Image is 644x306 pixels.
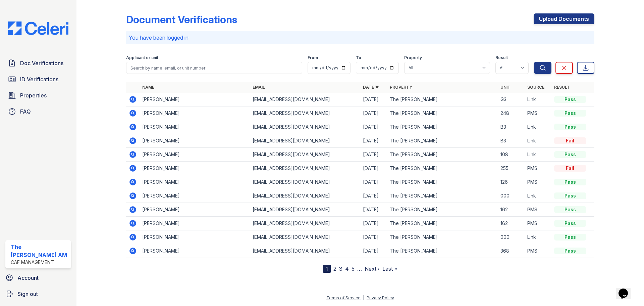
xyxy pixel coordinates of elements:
[126,55,158,60] label: Applicant or unit
[20,59,63,67] span: Doc Verifications
[498,244,525,258] td: 368
[387,217,497,230] td: The [PERSON_NAME]
[495,55,508,60] label: Result
[525,93,551,106] td: Link
[5,56,71,70] a: Doc Verifications
[140,203,250,217] td: [PERSON_NAME]
[360,93,387,106] td: [DATE]
[554,220,586,227] div: Pass
[140,175,250,189] td: [PERSON_NAME]
[140,189,250,203] td: [PERSON_NAME]
[387,162,497,175] td: The [PERSON_NAME]
[360,120,387,134] td: [DATE]
[387,120,497,134] td: The [PERSON_NAME]
[250,244,360,258] td: [EMAIL_ADDRESS][DOMAIN_NAME]
[339,265,342,272] a: 3
[3,287,74,301] a: Sign out
[525,162,551,175] td: PMS
[308,55,318,60] label: From
[382,265,397,272] a: Last »
[387,106,497,120] td: The [PERSON_NAME]
[360,230,387,244] td: [DATE]
[126,13,237,26] div: Document Verifications
[20,91,47,99] span: Properties
[250,189,360,203] td: [EMAIL_ADDRESS][DOMAIN_NAME]
[345,265,349,272] a: 4
[498,217,525,230] td: 162
[360,244,387,258] td: [DATE]
[326,295,361,300] a: Terms of Service
[352,265,355,272] a: 5
[250,106,360,120] td: [EMAIL_ADDRESS][DOMAIN_NAME]
[363,295,364,300] div: |
[554,206,586,213] div: Pass
[554,179,586,185] div: Pass
[250,217,360,230] td: [EMAIL_ADDRESS][DOMAIN_NAME]
[129,34,592,42] p: You have been logged in
[5,73,71,86] a: ID Verifications
[387,244,497,258] td: The [PERSON_NAME]
[3,271,74,285] a: Account
[534,13,594,24] a: Upload Documents
[250,148,360,162] td: [EMAIL_ADDRESS][DOMAIN_NAME]
[20,75,58,83] span: ID Verifications
[525,217,551,230] td: PMS
[525,230,551,244] td: Link
[140,120,250,134] td: [PERSON_NAME]
[554,124,586,130] div: Pass
[554,192,586,199] div: Pass
[363,85,379,90] a: Date ▼
[360,189,387,203] td: [DATE]
[390,85,412,90] a: Property
[140,217,250,230] td: [PERSON_NAME]
[333,265,336,272] a: 2
[387,148,497,162] td: The [PERSON_NAME]
[525,120,551,134] td: Link
[498,189,525,203] td: 000
[525,203,551,217] td: PMS
[360,217,387,230] td: [DATE]
[250,162,360,175] td: [EMAIL_ADDRESS][DOMAIN_NAME]
[5,89,71,102] a: Properties
[360,162,387,175] td: [DATE]
[498,203,525,217] td: 162
[554,96,586,103] div: Pass
[498,175,525,189] td: 126
[498,134,525,148] td: B3
[525,134,551,148] td: Link
[140,134,250,148] td: [PERSON_NAME]
[17,274,39,282] span: Account
[20,107,31,116] span: FAQ
[387,175,497,189] td: The [PERSON_NAME]
[525,175,551,189] td: PMS
[498,230,525,244] td: 000
[387,203,497,217] td: The [PERSON_NAME]
[498,162,525,175] td: 255
[387,134,497,148] td: The [PERSON_NAME]
[498,93,525,106] td: G3
[387,93,497,106] td: The [PERSON_NAME]
[387,230,497,244] td: The [PERSON_NAME]
[554,165,586,172] div: Fail
[250,230,360,244] td: [EMAIL_ADDRESS][DOMAIN_NAME]
[250,120,360,134] td: [EMAIL_ADDRESS][DOMAIN_NAME]
[250,134,360,148] td: [EMAIL_ADDRESS][DOMAIN_NAME]
[498,148,525,162] td: 108
[3,21,74,35] img: CE_Logo_Blue-a8612792a0a2168367f1c8372b55b34899dd931a85d93a1a3d3e32e68fde9ad4.png
[525,106,551,120] td: PMS
[360,134,387,148] td: [DATE]
[360,148,387,162] td: [DATE]
[360,203,387,217] td: [DATE]
[140,162,250,175] td: [PERSON_NAME]
[367,295,394,300] a: Privacy Policy
[525,148,551,162] td: Link
[525,189,551,203] td: Link
[11,243,68,259] div: The [PERSON_NAME] AM
[365,265,380,272] a: Next ›
[323,265,331,273] div: 1
[140,148,250,162] td: [PERSON_NAME]
[387,189,497,203] td: The [PERSON_NAME]
[142,85,154,90] a: Name
[498,106,525,120] td: 248
[17,290,38,298] span: Sign out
